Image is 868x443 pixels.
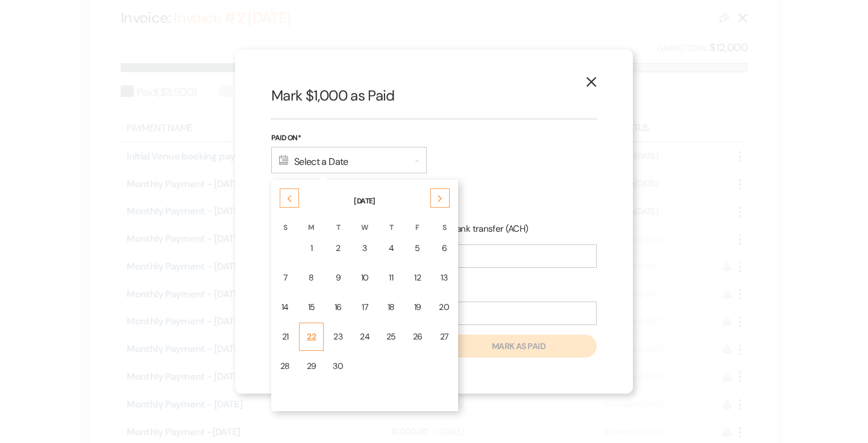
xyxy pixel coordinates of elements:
[271,85,597,106] h2: Mark $1,000 as Paid
[307,242,316,255] div: 1
[386,271,396,284] div: 11
[307,271,316,284] div: 8
[280,301,290,314] div: 14
[272,208,298,233] th: S
[431,208,457,233] th: S
[280,271,290,284] div: 7
[333,271,343,284] div: 9
[307,330,316,343] div: 22
[280,360,290,373] div: 28
[439,242,449,255] div: 6
[307,360,316,373] div: 29
[360,242,370,255] div: 3
[360,330,370,343] div: 24
[307,301,316,314] div: 15
[325,208,351,233] th: T
[441,335,597,358] button: Mark as paid
[405,208,430,233] th: F
[271,147,427,173] div: Select a Date
[333,301,343,314] div: 16
[386,301,396,314] div: 18
[439,301,449,314] div: 20
[386,330,396,343] div: 25
[271,132,427,145] label: Paid On*
[413,242,423,255] div: 5
[413,301,423,314] div: 19
[333,242,343,255] div: 2
[439,271,449,284] div: 13
[360,301,370,314] div: 17
[333,330,343,343] div: 23
[413,271,423,284] div: 12
[439,330,449,343] div: 27
[352,208,377,233] th: W
[280,330,290,343] div: 21
[386,242,396,255] div: 4
[272,181,457,206] th: [DATE]
[360,271,370,284] div: 10
[333,360,343,373] div: 30
[409,221,529,237] label: Online bank transfer (ACH)
[413,330,423,343] div: 26
[299,208,324,233] th: M
[379,208,404,233] th: T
